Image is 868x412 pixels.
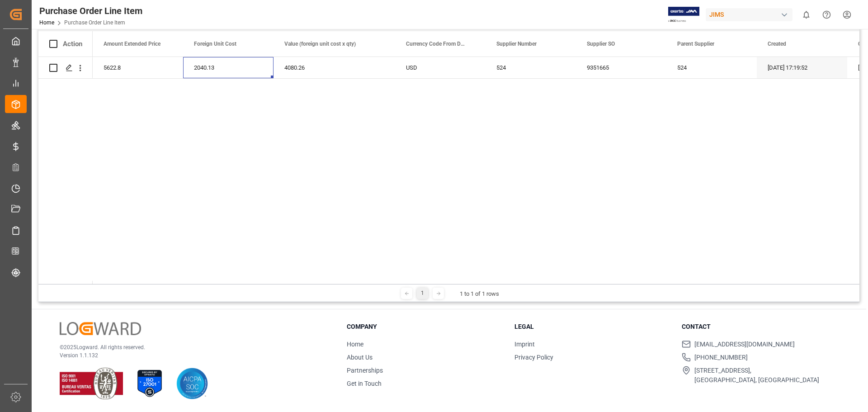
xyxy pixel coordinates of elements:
[514,322,671,331] h3: Legal
[60,351,324,360] p: Version 1.1.132
[347,322,503,331] h3: Company
[134,368,165,399] img: ISO 27001 Certification
[496,41,537,47] span: Supplier Number
[796,5,816,25] button: show 0 new notifications
[706,6,796,23] button: JIMS
[347,354,373,361] a: About Us
[347,380,382,387] a: Get in Touch
[406,41,467,47] span: Currency Code From Detail
[460,289,499,298] div: 1 to 1 of 1 rows
[514,341,535,348] a: Imprint
[176,368,208,399] img: AICPA SOC
[757,57,847,78] div: [DATE] 17:19:52
[93,57,183,78] div: 5622.8
[274,57,395,78] div: 4080.26
[63,40,82,48] div: Action
[194,41,236,47] span: Foreign Unit Cost
[768,41,786,47] span: Created
[668,7,699,23] img: Exertis%20JAM%20-%20Email%20Logo.jpg_1722504956.jpg
[39,4,142,18] div: Purchase Order Line Item
[347,341,363,348] a: Home
[60,368,123,399] img: ISO 9001 & ISO 14001 Certification
[587,41,615,47] span: Supplier SO
[486,57,576,78] div: 524
[60,343,324,351] p: © 2025 Logward. All rights reserved.
[682,322,838,331] h3: Contact
[284,41,356,47] span: Value (foreign unit cost x qty)
[576,57,666,78] div: 9351665
[38,57,93,79] div: Press SPACE to select this row.
[104,41,160,47] span: Amount Extended Price
[60,322,141,335] img: Logward Logo
[694,340,795,349] span: [EMAIL_ADDRESS][DOMAIN_NAME]
[347,367,383,374] a: Partnerships
[417,288,428,299] div: 1
[395,57,486,78] div: USD
[677,41,714,47] span: Parent Supplier
[39,19,54,26] a: Home
[514,354,553,361] a: Privacy Policy
[816,5,837,25] button: Help Center
[183,57,274,78] div: 2040.13
[666,57,757,78] div: 524
[694,366,819,385] span: [STREET_ADDRESS], [GEOGRAPHIC_DATA], [GEOGRAPHIC_DATA]
[706,8,793,21] div: JIMS
[694,353,748,362] span: [PHONE_NUMBER]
